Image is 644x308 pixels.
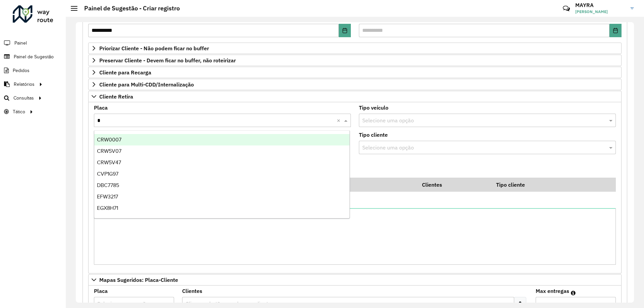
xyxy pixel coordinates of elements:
[99,46,209,51] span: Priorizar Cliente - Não podem ficar no buffer
[94,104,108,112] label: Placa
[77,5,180,12] h2: Painel de Sugestão - Criar registro
[99,94,133,99] span: Cliente Retira
[94,130,350,219] ng-dropdown-panel: Options list
[88,79,622,90] a: Cliente para Multi-CDD/Internalização
[97,160,121,165] span: CRW5V47
[359,131,388,139] label: Tipo cliente
[88,274,622,286] a: Mapas Sugeridos: Placa-Cliente
[88,102,622,274] div: Cliente Retira
[99,277,178,283] span: Mapas Sugeridos: Placa-Cliente
[97,205,118,211] span: EGX8H71
[99,70,151,75] span: Cliente para Recarga
[13,67,30,74] span: Pedidos
[575,9,626,15] span: [PERSON_NAME]
[14,40,27,47] span: Painel
[14,81,35,88] span: Relatórios
[571,290,576,296] em: Máximo de clientes que serão colocados na mesma rota com os clientes informados
[88,43,622,54] a: Priorizar Cliente - Não podem ficar no buffer
[13,95,34,102] span: Consultas
[97,137,121,142] span: CRW0007
[13,108,25,115] span: Tático
[88,55,622,66] a: Preservar Cliente - Devem ficar no buffer, não roteirizar
[337,116,342,124] span: Clear all
[88,91,622,102] a: Cliente Retira
[536,287,569,295] label: Max entregas
[182,287,202,295] label: Clientes
[14,53,54,60] span: Painel de Sugestão
[99,82,194,87] span: Cliente para Multi-CDD/Internalização
[609,24,622,37] button: Choose Date
[88,67,622,78] a: Cliente para Recarga
[97,171,118,177] span: CVP1G97
[359,104,388,112] label: Tipo veículo
[339,24,351,37] button: Choose Date
[559,1,574,16] a: Contato Rápido
[94,287,108,295] label: Placa
[97,182,119,188] span: DBC7785
[97,194,118,199] span: EFW3217
[575,2,626,8] h3: MAYRA
[99,58,236,63] span: Preservar Cliente - Devem ficar no buffer, não roteirizar
[491,178,587,192] th: Tipo cliente
[417,178,491,192] th: Clientes
[97,148,121,154] span: CRW5V07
